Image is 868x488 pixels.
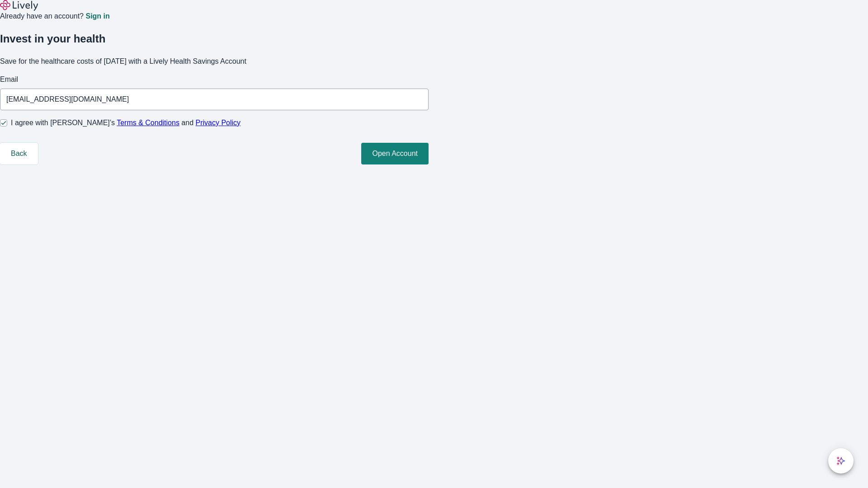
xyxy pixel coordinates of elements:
span: I agree with [PERSON_NAME]’s and [11,117,241,128]
button: Open Account [361,143,429,164]
a: Terms & Conditions [117,119,179,127]
button: chat [828,448,854,474]
svg: Lively AI Assistant [836,456,845,465]
a: Privacy Policy [196,119,241,127]
a: Sign in [85,13,109,20]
